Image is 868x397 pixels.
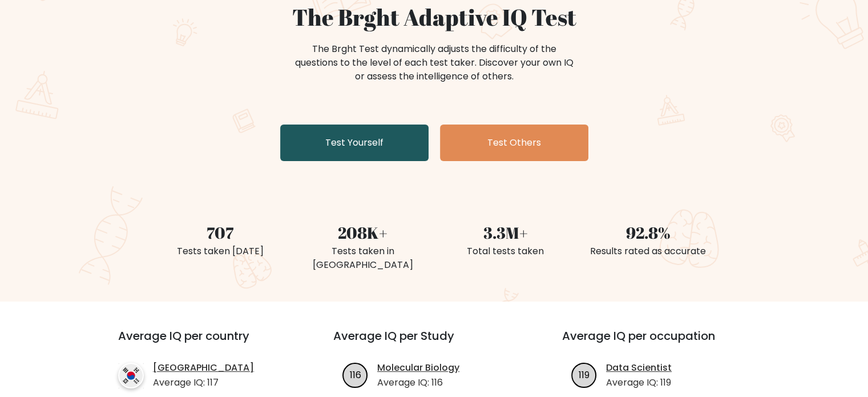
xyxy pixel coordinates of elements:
[298,220,427,244] div: 208K+
[584,220,713,244] div: 92.8%
[156,220,285,244] div: 707
[440,125,588,161] a: Test Others
[606,376,672,390] p: Average IQ: 119
[606,361,672,375] a: Data Scientist
[156,3,713,31] h1: The Brght Adaptive IQ Test
[441,244,570,258] div: Total tests taken
[333,329,535,356] h3: Average IQ per Study
[298,244,427,272] div: Tests taken in [GEOGRAPHIC_DATA]
[562,329,764,356] h3: Average IQ per occupation
[118,363,144,388] img: country
[292,42,577,83] div: The Brght Test dynamically adjusts the difficulty of the questions to the level of each test take...
[350,368,361,381] text: 116
[156,244,285,258] div: Tests taken [DATE]
[377,361,459,375] a: Molecular Biology
[584,244,713,258] div: Results rated as accurate
[153,361,254,375] a: [GEOGRAPHIC_DATA]
[579,368,590,381] text: 119
[153,376,254,390] p: Average IQ: 117
[118,329,292,356] h3: Average IQ per country
[377,376,459,390] p: Average IQ: 116
[280,125,429,161] a: Test Yourself
[441,220,570,244] div: 3.3M+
